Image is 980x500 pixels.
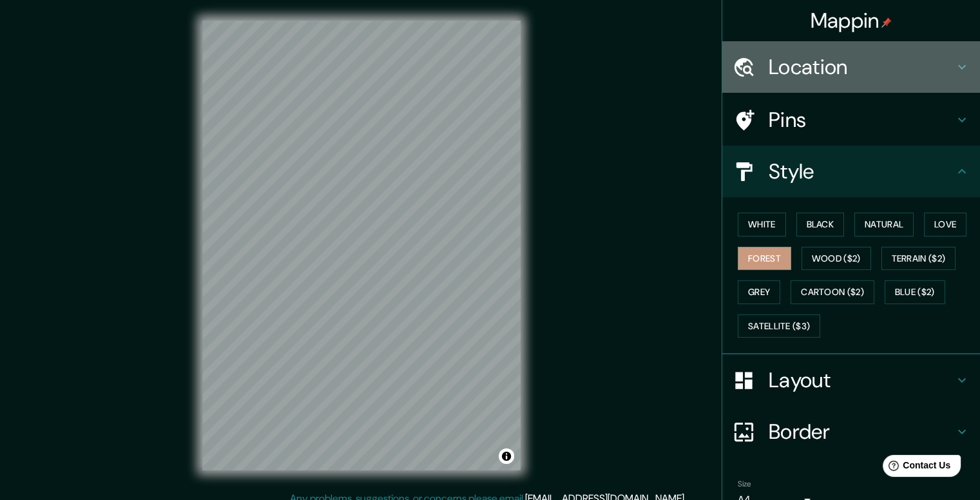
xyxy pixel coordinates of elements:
button: Black [796,213,845,236]
h4: Layout [769,367,954,393]
button: Forest [738,247,791,271]
h4: Mappin [811,8,892,34]
button: Cartoon ($2) [791,280,874,304]
div: Border [722,406,980,457]
canvas: Map [202,21,521,470]
h4: Border [769,419,954,445]
div: Style [722,146,980,197]
button: Grey [738,280,780,304]
div: Pins [722,94,980,146]
h4: Style [769,159,954,184]
h4: Location [769,54,954,80]
h4: Pins [769,107,954,133]
button: Wood ($2) [802,247,871,271]
button: White [738,213,786,236]
button: Natural [854,213,914,236]
button: Toggle attribution [499,448,514,464]
img: pin-icon.png [881,17,892,28]
button: Blue ($2) [885,280,945,304]
button: Love [924,213,966,236]
button: Terrain ($2) [881,247,956,271]
div: Layout [722,354,980,406]
button: Satellite ($3) [738,314,820,338]
div: Location [722,41,980,93]
iframe: Help widget launcher [865,450,966,486]
label: Size [738,479,751,490]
